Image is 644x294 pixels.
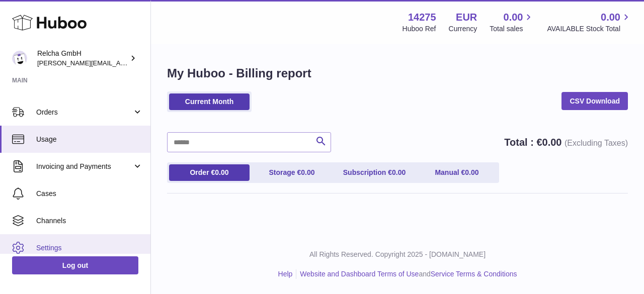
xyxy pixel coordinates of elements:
[490,11,534,34] a: 0.00 Total sales
[403,24,436,34] div: Huboo Ref
[301,168,314,176] span: 0.00
[504,137,628,148] strong: Total : €
[334,164,415,181] a: Subscription €0.00
[159,250,636,259] p: All Rights Reserved. Copyright 2025 - [DOMAIN_NAME]
[36,189,143,199] span: Cases
[417,164,497,181] a: Manual €0.00
[37,49,128,68] div: Relcha GmbH
[169,164,250,181] a: Order €0.00
[12,256,138,274] a: Log out
[252,164,332,181] a: Storage €0.00
[300,270,419,278] a: Website and Dashboard Terms of Use
[12,51,27,66] img: rachel@consultprestige.com
[561,92,628,110] a: CSV Download
[36,135,143,144] span: Usage
[449,24,477,34] div: Currency
[36,162,132,171] span: Invoicing and Payments
[601,11,620,24] span: 0.00
[296,269,517,279] li: and
[504,11,523,24] span: 0.00
[542,137,562,148] span: 0.00
[465,168,478,176] span: 0.00
[490,24,534,34] span: Total sales
[392,168,406,176] span: 0.00
[408,11,436,24] strong: 14275
[456,11,477,24] strong: EUR
[547,11,632,34] a: 0.00 AVAILABLE Stock Total
[169,93,250,110] a: Current Month
[36,243,143,253] span: Settings
[278,270,293,278] a: Help
[565,139,628,147] span: (Excluding Taxes)
[167,65,628,81] h1: My Huboo - Billing report
[37,59,202,67] span: [PERSON_NAME][EMAIL_ADDRESS][DOMAIN_NAME]
[547,24,632,34] span: AVAILABLE Stock Total
[36,108,132,117] span: Orders
[431,270,517,278] a: Service Terms & Conditions
[36,216,143,226] span: Channels
[215,168,228,176] span: 0.00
